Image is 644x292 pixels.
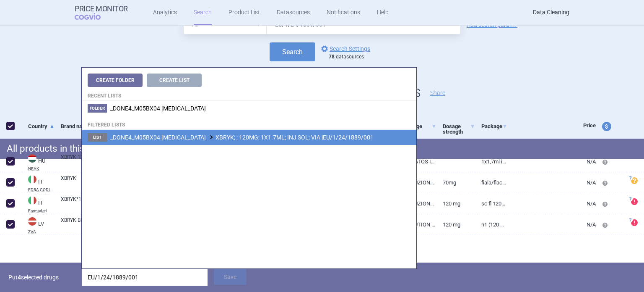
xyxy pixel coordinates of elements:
[28,196,36,205] img: Italy
[28,209,55,213] abbr: Farmadati — Online database developed by Farmadati Italia S.r.l., Italia.
[398,214,436,235] a: SOLUTION FOR INJECTION
[467,22,517,28] a: Add search param?
[28,167,55,171] abbr: NEAK — PUPHA database published by the National Health Insurance Fund of Hungary.
[22,153,55,171] a: HUHUNEAK
[61,153,191,168] a: XBRYK 120 MG OLDATOS INJEKCIÓ
[443,116,475,142] a: Dosage strength
[398,172,436,193] a: SOLUZIONE (USO INTERNO)
[22,174,55,192] a: ITITEDRA CODIFA
[28,175,36,184] img: Italy
[61,174,191,189] a: XBRYK
[475,214,507,235] a: N1 (120 mg/1,7 ml)
[75,13,112,20] span: COGVIO
[507,214,596,235] a: N/A
[82,87,416,101] h4: Recent lists
[28,230,55,234] abbr: ZVA — Online database developed by State Agency of Medicines Republic of Latvia.
[28,154,36,163] img: Hungary
[631,177,641,184] a: ?
[22,216,55,234] a: LVLVZVA
[61,116,191,137] a: Brand name
[329,54,374,61] div: datasources
[319,44,370,54] a: Search Settings
[475,151,507,172] a: 1x1,7ml injekciós üvegben
[270,42,315,61] button: Search
[436,214,475,235] a: 120 mg
[631,219,641,226] a: ?
[507,172,596,193] a: N/A
[436,172,475,193] a: 70MG
[61,216,191,231] a: XBRYK BIOSIMILAR MEDICINE
[628,176,633,181] span: ?
[147,74,202,87] button: Create List
[398,193,436,214] a: SOLUZIONE (USO INTERNO)
[329,54,335,60] strong: 78
[110,105,206,112] span: _DONE4_M05BX04 DENOSUMAB
[88,133,107,142] span: List
[398,151,436,172] a: OLDATOS INJEKCIÓ
[481,116,507,137] a: Package
[430,90,445,96] button: Share
[475,172,507,193] a: fiala/flacone/flaconcino 1
[507,193,596,214] a: N/A
[628,218,633,223] span: ?
[628,197,633,202] span: ?
[22,195,55,213] a: ITITFarmadati
[75,5,128,13] strong: Price Monitor
[28,116,55,137] a: Country
[507,151,596,172] a: N/A
[88,74,143,87] button: Create Folder
[28,217,36,226] img: Latvia
[436,193,475,214] a: 120 mg
[110,134,374,141] span: XBRYK; ; 120MG; 1X1.7ML; INJ SOL; VIA |EU/1/24/1889/001
[475,193,507,214] a: SC FL 120MG 1,7ML70MG/ML
[404,116,436,142] a: Dosage Form
[583,122,596,129] span: Price
[75,5,128,21] a: Price MonitorCOGVIO
[631,198,641,205] a: ?
[8,269,75,286] p: Put selected drugs
[18,274,21,281] strong: 4
[28,188,55,192] abbr: EDRA CODIFA — Information system on drugs and health products published by Edra LSWR S.p.A.
[214,269,247,285] button: Save
[61,195,191,210] a: XBRYK*1 FLACONCINO SC 120 MG 1,7 ML 70 MG/ML
[88,104,107,113] span: Folder
[82,116,416,130] h4: Filtered lists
